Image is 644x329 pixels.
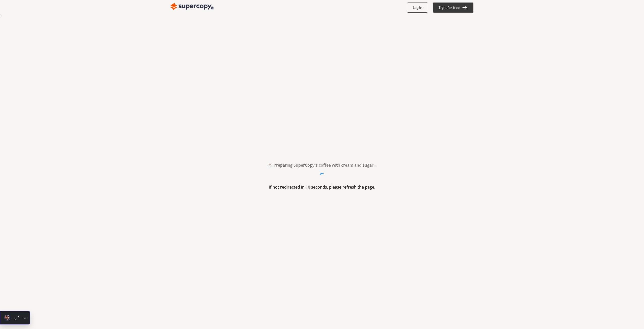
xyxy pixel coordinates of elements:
button: Try it for free [433,3,474,13]
b: Log In [413,5,422,10]
h3: If not redirected in 10 seconds, please refresh the page. [269,183,375,191]
h2: ☕ Preparing SuperCopy's coffee with cream and sugar... [267,161,377,169]
img: Close [171,2,213,12]
button: Log In [407,3,428,13]
b: Try it for free [439,5,460,10]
